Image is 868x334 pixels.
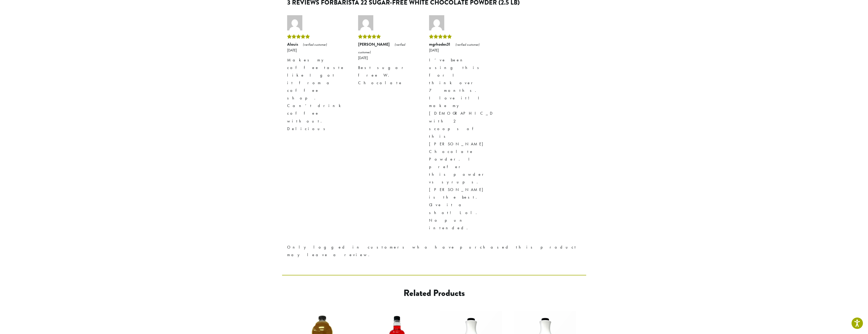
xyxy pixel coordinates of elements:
[303,42,327,47] em: (verified customer)
[429,42,451,47] strong: mgrhodes31
[287,42,298,47] strong: Alouis
[287,48,345,52] time: [DATE]
[287,243,581,259] p: Only logged in customers who have purchased this product may leave a review.
[358,56,416,60] time: [DATE]
[323,288,545,298] h2: Related products
[287,33,345,41] div: Rated 5 out of 5
[358,64,416,87] p: Best sugar free W. Chocolate
[358,42,390,47] strong: [PERSON_NAME]
[358,42,405,54] em: (verified customer)
[455,42,479,47] em: (verified customer)
[429,48,487,52] time: [DATE]
[429,33,487,41] div: Rated 5 out of 5
[358,33,416,41] div: Rated 5 out of 5
[287,56,345,133] p: Makes my coffee taste like I got it from a coffee shop. Can’t drink coffee without. Delicious
[429,56,487,232] p: I’ve been using this for I think over 7 months. I love it! I make my [DEMOGRAPHIC_DATA] with 2 sc...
